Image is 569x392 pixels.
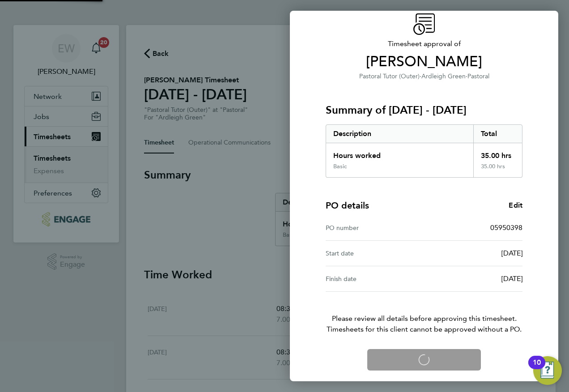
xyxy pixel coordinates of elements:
div: [DATE] [424,248,522,259]
div: [DATE] [424,273,522,284]
span: · [466,72,467,80]
span: [PERSON_NAME] [326,53,522,71]
span: Timesheets for this client cannot be approved without a PO. [315,324,533,335]
div: 35.00 hrs [473,163,522,177]
span: 05950398 [490,223,522,232]
span: Edit [509,201,522,209]
span: · [420,72,421,80]
div: Description [326,125,473,143]
div: 10 [533,362,541,374]
p: Please review all details before approving this timesheet. [315,292,533,335]
div: 35.00 hrs [473,143,522,163]
span: Pastoral Tutor (Outer) [359,72,420,80]
span: Ardleigh Green [421,72,466,80]
button: Open Resource Center, 10 new notifications [533,356,562,385]
h3: Summary of [DATE] - [DATE] [326,103,522,117]
a: Edit [509,200,522,211]
span: Timesheet approval of [326,38,522,49]
div: Basic [333,163,347,170]
h4: PO details [326,199,369,212]
div: Hours worked [326,143,473,163]
div: Summary of 22 - 28 Sep 2025 [326,124,522,178]
div: Start date [326,248,424,259]
div: Total [473,125,522,143]
div: Finish date [326,273,424,284]
span: Pastoral [467,72,489,80]
div: PO number [326,222,424,233]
